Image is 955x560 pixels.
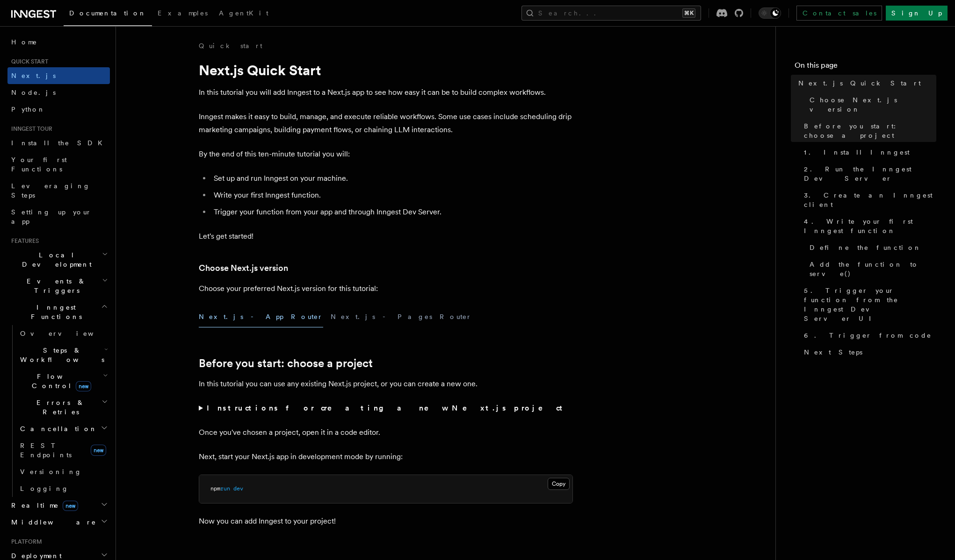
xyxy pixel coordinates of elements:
[7,151,110,177] a: Your first Functions
[800,144,936,161] a: 1. Install Inngest
[158,9,208,17] span: Examples
[810,243,921,252] span: Define the function
[11,72,56,79] span: Next.js
[199,377,573,390] p: In this tutorial you can use any existing Next.js project, or you can create a new one.
[806,239,936,256] a: Define the function
[800,282,936,327] a: 5. Trigger your function from the Inngest Dev Server UI
[7,125,52,133] span: Inngest tour
[199,262,288,275] a: Choose Next.js version
[804,286,936,323] span: 5. Trigger your function from the Inngest Dev Server UI
[804,347,862,357] span: Next Steps
[521,6,701,21] button: Search...⌘K
[211,172,573,185] li: Set up and run Inngest on your machine.
[207,404,566,412] strong: Instructions for creating a new Next.js project
[810,260,936,278] span: Add the function to serve()
[548,478,570,490] button: Copy
[16,342,110,368] button: Steps & Workflows
[199,62,573,78] h1: Next.js Quick Start
[64,3,152,26] a: Documentation
[7,135,110,151] a: Install the SDK
[11,37,37,47] span: Home
[199,282,573,295] p: Choose your preferred Next.js version for this tutorial:
[800,161,936,187] a: 2. Run the Inngest Dev Server
[804,164,936,183] span: 2. Run the Inngest Dev Server
[7,273,110,299] button: Events & Triggers
[91,445,106,456] span: new
[886,6,948,21] a: Sign Up
[219,9,268,17] span: AgentKit
[20,485,69,492] span: Logging
[7,177,110,204] a: Leveraging Steps
[63,501,78,511] span: new
[7,501,78,510] span: Realtime
[796,6,882,21] a: Contact sales
[7,514,110,531] button: Middleware
[7,517,96,527] span: Middleware
[798,78,921,88] span: Next.js Quick Start
[16,394,110,420] button: Errors & Retries
[7,299,110,325] button: Inngest Functions
[759,7,781,19] button: Toggle dark mode
[20,468,82,475] span: Versioning
[210,485,220,492] span: npm
[16,437,110,463] a: REST Endpointsnew
[11,106,45,113] span: Python
[199,41,262,50] a: Quick start
[804,331,932,340] span: 6. Trigger from code
[220,485,230,492] span: run
[199,110,573,136] p: Inngest makes it easy to build, manage, and execute reliable workflows. Some use cases include sc...
[16,368,110,394] button: Flow Controlnew
[7,276,102,295] span: Events & Triggers
[16,463,110,480] a: Versioning
[213,3,274,25] a: AgentKit
[795,60,936,75] h4: On this page
[20,330,116,337] span: Overview
[11,208,92,225] span: Setting up your app
[800,344,936,361] a: Next Steps
[800,118,936,144] a: Before you start: choose a project
[16,346,104,364] span: Steps & Workflows
[211,189,573,202] li: Write your first Inngest function.
[7,247,110,273] button: Local Development
[11,156,67,173] span: Your first Functions
[199,515,573,528] p: Now you can add Inngest to your project!
[800,213,936,239] a: 4. Write your first Inngest function
[199,306,323,327] button: Next.js - App Router
[331,306,472,327] button: Next.js - Pages Router
[199,357,373,370] a: Before you start: choose a project
[7,538,42,546] span: Platform
[804,148,910,157] span: 1. Install Inngest
[810,95,936,114] span: Choose Next.js version
[69,9,146,17] span: Documentation
[16,398,101,417] span: Errors & Retries
[7,84,110,101] a: Node.js
[7,101,110,118] a: Python
[199,148,573,161] p: By the end of this ten-minute tutorial you will:
[16,372,103,390] span: Flow Control
[800,327,936,344] a: 6. Trigger from code
[804,191,936,209] span: 3. Create an Inngest client
[804,121,936,140] span: Before you start: choose a project
[20,442,72,459] span: REST Endpoints
[199,450,573,463] p: Next, start your Next.js app in development mode by running:
[11,139,108,147] span: Install the SDK
[152,3,213,25] a: Examples
[16,424,97,433] span: Cancellation
[233,485,243,492] span: dev
[199,86,573,99] p: In this tutorial you will add Inngest to a Next.js app to see how easy it can be to build complex...
[7,67,110,84] a: Next.js
[16,420,110,437] button: Cancellation
[804,217,936,235] span: 4. Write your first Inngest function
[16,325,110,342] a: Overview
[7,204,110,230] a: Setting up your app
[199,402,573,415] summary: Instructions for creating a new Next.js project
[7,250,102,269] span: Local Development
[7,34,110,50] a: Home
[211,206,573,219] li: Trigger your function from your app and through Inngest Dev Server.
[199,230,573,243] p: Let's get started!
[7,237,39,245] span: Features
[795,75,936,92] a: Next.js Quick Start
[682,8,695,18] kbd: ⌘K
[7,303,101,321] span: Inngest Functions
[800,187,936,213] a: 3. Create an Inngest client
